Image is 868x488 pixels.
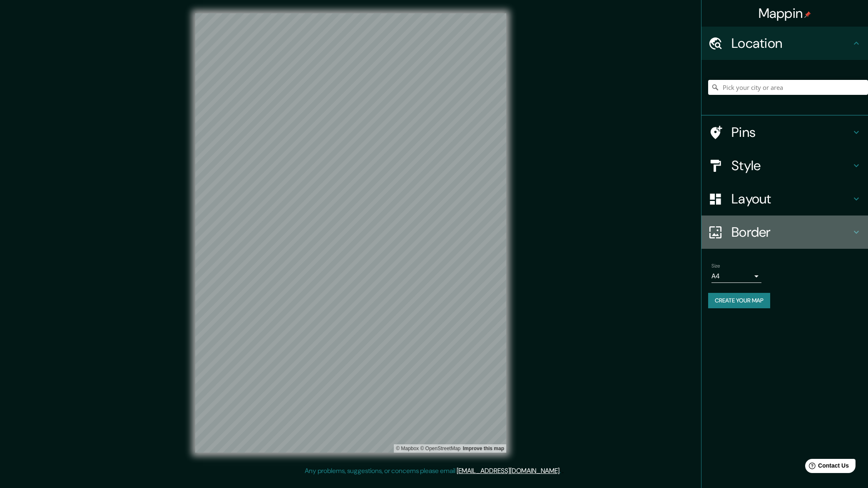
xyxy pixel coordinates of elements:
[711,270,761,283] div: A4
[731,35,851,52] h4: Location
[701,149,868,182] div: Style
[420,446,460,451] a: OpenStreetMap
[804,11,811,18] img: pin-icon.png
[701,116,868,149] div: Pins
[794,456,859,479] iframe: Help widget launcher
[701,182,868,216] div: Layout
[396,446,419,451] a: Mapbox
[701,27,868,60] div: Location
[708,293,770,308] button: Create your map
[195,13,506,453] canvas: Map
[731,124,851,141] h4: Pins
[759,5,811,22] h4: Mappin
[731,224,851,240] h4: Border
[711,263,720,270] label: Size
[457,466,560,475] a: [EMAIL_ADDRESS][DOMAIN_NAME]
[731,191,851,207] h4: Layout
[708,80,868,95] input: Pick your city or area
[562,466,564,476] div: .
[305,466,561,476] p: Any problems, suggestions, or concerns please email .
[701,216,868,249] div: Border
[463,446,504,451] a: Map feedback
[561,466,562,476] div: .
[731,157,851,174] h4: Style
